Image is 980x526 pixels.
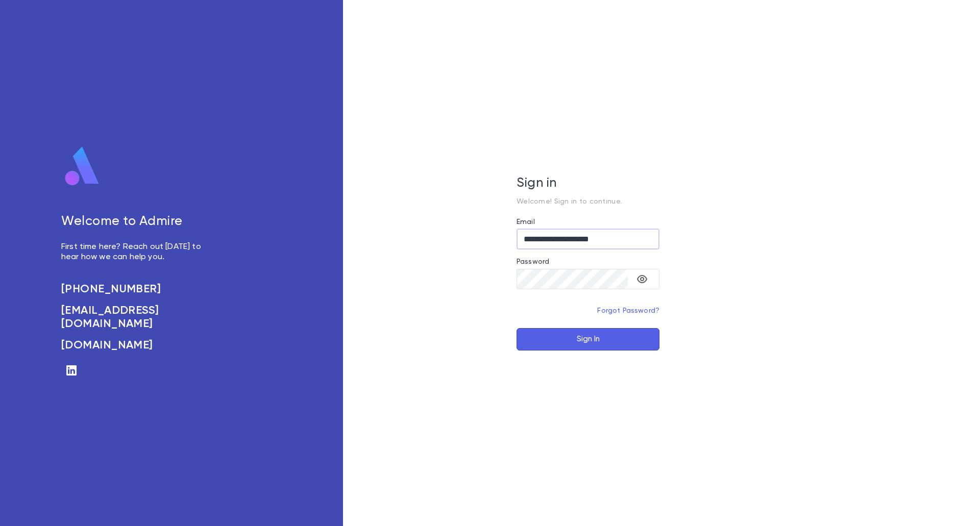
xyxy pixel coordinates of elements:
a: [PHONE_NUMBER] [61,283,212,296]
button: Sign In [517,328,659,350]
label: Email [517,218,535,226]
p: First time here? Reach out [DATE] to hear how we can help you. [61,242,212,262]
a: [DOMAIN_NAME] [61,339,212,352]
a: [EMAIL_ADDRESS][DOMAIN_NAME] [61,304,212,331]
h5: Welcome to Admire [61,214,212,230]
img: logo [61,146,103,187]
p: Welcome! Sign in to continue. [517,197,659,206]
button: toggle password visibility [632,269,652,289]
a: Forgot Password? [597,307,659,314]
label: Password [517,258,549,266]
h5: Sign in [517,176,659,191]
